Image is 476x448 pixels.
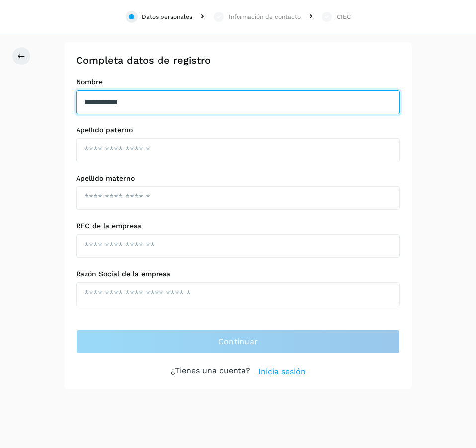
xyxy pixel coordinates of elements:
div: Datos personales [142,12,192,21]
a: Inicia sesión [258,366,306,378]
label: Apellido paterno [76,126,400,134]
button: Continuar [76,330,400,354]
label: Razón Social de la empresa [76,270,400,278]
label: Apellido materno [76,174,400,183]
label: RFC de la empresa [76,222,400,230]
div: CIEC [337,12,351,21]
div: Información de contacto [229,12,301,21]
span: Continuar [218,336,258,347]
label: Nombre [76,78,400,86]
p: ¿Tienes una cuenta? [171,366,250,378]
h2: Completa datos de registro [76,54,400,66]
